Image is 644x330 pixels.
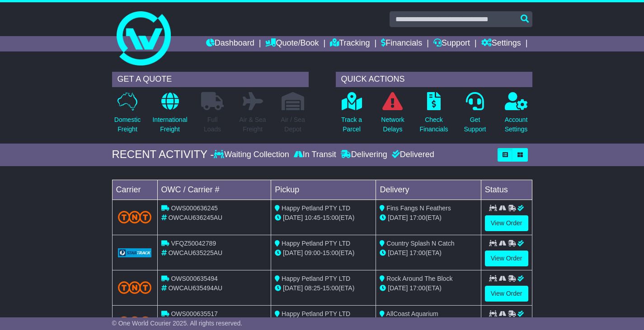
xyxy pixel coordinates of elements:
[381,92,404,139] a: NetworkDelays
[305,249,320,256] span: 09:00
[386,205,451,212] span: Fins Fangs N Feathers
[485,286,528,302] a: View Order
[157,180,271,200] td: OWC / Carrier #
[118,281,152,293] img: TNT_Domestic.png
[481,180,532,200] td: Status
[118,211,152,223] img: TNT_Domestic.png
[171,240,216,247] span: VFQZ50042789
[338,150,390,160] div: Delivering
[271,180,376,200] td: Pickup
[341,115,362,134] p: Track a Parcel
[275,213,372,223] div: - (ETA)
[265,36,319,51] a: Quote/Book
[275,248,372,258] div: - (ETA)
[282,240,350,247] span: Happy Petland PTY LTD
[380,284,477,293] div: (ETA)
[409,214,425,221] span: 17:00
[386,240,454,247] span: Country Splash N Catch
[112,180,157,200] td: Carrier
[171,310,218,317] span: OWS000635517
[305,284,320,292] span: 08:25
[168,249,222,256] span: OWCAU635225AU
[386,310,438,317] span: AllCoast Aquarium
[433,36,470,51] a: Support
[388,249,408,256] span: [DATE]
[376,180,481,200] td: Delivery
[388,284,408,292] span: [DATE]
[112,148,214,161] div: RECENT ACTIVITY -
[463,92,486,139] a: GetSupport
[481,36,521,51] a: Settings
[409,249,425,256] span: 17:00
[282,205,350,212] span: Happy Petland PTY LTD
[323,214,338,221] span: 15:00
[206,36,254,51] a: Dashboard
[505,115,528,134] p: Account Settings
[388,214,408,221] span: [DATE]
[341,92,362,139] a: Track aParcel
[336,72,532,87] div: QUICK ACTIONS
[323,249,338,256] span: 15:00
[114,92,141,139] a: DomesticFreight
[380,213,477,223] div: (ETA)
[305,214,320,221] span: 10:45
[239,115,266,134] p: Air & Sea Freight
[171,205,218,212] span: OWS000636245
[118,316,152,329] img: TNT_Domestic.png
[275,284,372,293] div: - (ETA)
[112,72,309,87] div: GET A QUOTE
[168,284,222,292] span: OWCAU635494AU
[114,115,141,134] p: Domestic Freight
[283,284,303,292] span: [DATE]
[504,92,528,139] a: AccountSettings
[281,115,305,134] p: Air / Sea Depot
[330,36,370,51] a: Tracking
[282,275,350,282] span: Happy Petland PTY LTD
[386,275,452,282] span: Rock Around The Block
[168,214,222,221] span: OWCAU636245AU
[214,150,291,160] div: Waiting Collection
[201,115,224,134] p: Full Loads
[323,284,338,292] span: 15:00
[464,115,486,134] p: Get Support
[380,248,477,258] div: (ETA)
[390,150,434,160] div: Delivered
[282,310,350,317] span: Happy Petland PTY LTD
[419,115,448,134] p: Check Financials
[419,92,448,139] a: CheckFinancials
[381,115,404,134] p: Network Delays
[152,92,188,139] a: InternationalFreight
[171,275,218,282] span: OWS000635494
[291,150,338,160] div: In Transit
[118,248,152,257] img: GetCarrierServiceLogo
[381,36,422,51] a: Financials
[283,249,303,256] span: [DATE]
[485,215,528,231] a: View Order
[152,115,187,134] p: International Freight
[409,284,425,292] span: 17:00
[485,251,528,266] a: View Order
[112,320,243,327] span: © One World Courier 2025. All rights reserved.
[283,214,303,221] span: [DATE]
